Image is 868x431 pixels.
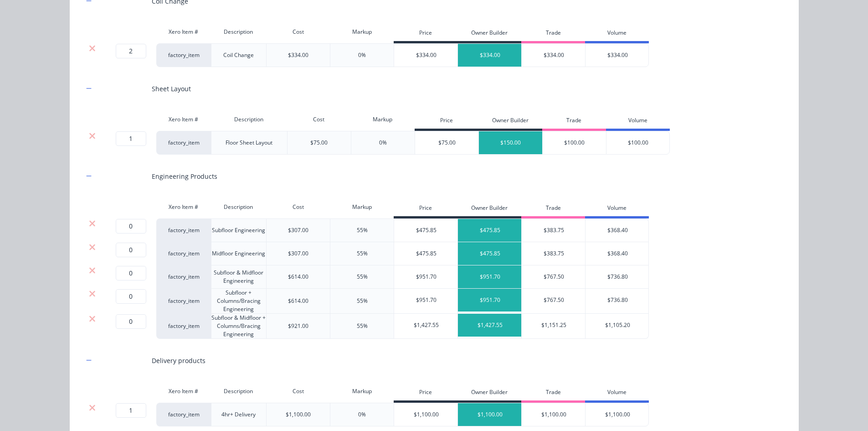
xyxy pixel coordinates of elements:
div: $614.00 [288,273,308,281]
div: Volume [585,25,649,43]
div: Description [211,198,267,216]
div: Cost [266,382,330,400]
div: Subfloor & Midfloor Engineering [211,265,267,289]
div: $767.50 [522,289,586,312]
div: 55% [357,226,368,234]
div: $307.00 [288,226,308,234]
div: 0% [358,51,366,59]
div: $951.70 [394,289,458,312]
div: factory_item [156,265,211,289]
div: factory_item [156,131,211,155]
div: Cost [287,110,351,129]
div: 4hr+ Delivery [211,403,267,426]
div: Description [211,382,267,400]
div: $1,100.00 [286,410,311,419]
div: Trade [521,384,585,403]
div: 0% [379,139,387,147]
div: Markup [351,110,415,129]
div: $383.75 [522,219,586,242]
div: Price [394,384,457,403]
div: Cost [266,23,330,41]
div: $1,100.00 [394,403,458,426]
div: Cost [266,198,330,216]
div: 0% [358,410,366,419]
div: $475.85 [394,242,458,265]
div: Xero Item # [156,23,211,41]
div: $1,100.00 [458,403,522,426]
div: 55% [357,249,368,258]
div: $334.00 [288,51,308,59]
div: $614.00 [288,297,308,305]
div: $334.00 [458,44,522,67]
div: $475.85 [458,242,522,265]
div: $736.80 [586,265,649,288]
div: Delivery products [152,356,205,365]
div: Xero Item # [156,382,211,400]
div: $307.00 [288,249,308,258]
div: Owner Builder [457,200,521,218]
div: Subfloor Engineering [211,218,267,242]
div: Markup [330,198,394,216]
div: Coil Change [211,43,267,67]
div: $1,151.25 [522,314,586,337]
div: $334.00 [586,44,649,67]
input: ? [116,219,146,234]
div: Subfloor + Columns/Bracing Engineering [211,289,267,314]
div: Volume [585,384,649,403]
div: Price [415,113,478,131]
div: Midfloor Engineering [211,242,267,265]
div: $1,100.00 [522,403,586,426]
div: Owner Builder [457,384,521,403]
div: $475.85 [458,219,522,242]
div: Description [211,23,267,41]
div: $334.00 [394,44,458,67]
div: Sheet Layout [152,84,191,93]
div: $368.40 [586,242,649,265]
div: $951.70 [458,265,522,288]
div: Markup [330,23,394,41]
div: $767.50 [522,265,586,288]
div: Subfloor & Midfloor + Columns/Bracing Engineering [211,314,267,339]
div: $1,427.55 [394,314,458,337]
input: ? [116,289,146,304]
div: factory_item [156,289,211,314]
div: 55% [357,322,368,330]
div: Volume [606,113,670,131]
div: Xero Item # [156,198,211,216]
div: Owner Builder [457,25,521,43]
div: 55% [357,297,368,305]
input: ? [116,131,146,146]
div: Markup [330,382,394,400]
div: factory_item [156,218,211,242]
div: $951.70 [458,289,522,312]
div: $150.00 [479,131,543,154]
div: Price [394,200,457,218]
div: $1,427.55 [458,314,522,337]
div: factory_item [156,403,211,426]
div: $383.75 [522,242,586,265]
div: Trade [521,200,585,218]
div: $1,100.00 [586,403,649,426]
div: Engineering Products [152,171,217,181]
div: Price [394,25,457,43]
div: Description [211,110,287,129]
div: $334.00 [522,44,586,67]
div: factory_item [156,314,211,339]
input: ? [116,266,146,280]
div: $75.00 [415,131,479,154]
div: $368.40 [586,219,649,242]
div: Volume [585,200,649,218]
div: Floor Sheet Layout [211,131,287,155]
div: $475.85 [394,219,458,242]
input: ? [116,403,146,418]
input: ? [116,243,146,257]
div: Trade [521,25,585,43]
div: Owner Builder [478,113,542,131]
div: factory_item [156,242,211,265]
input: ? [116,44,146,58]
div: factory_item [156,43,211,67]
div: Xero Item # [156,110,211,129]
div: 55% [357,273,368,281]
input: ? [116,314,146,329]
div: $921.00 [288,322,308,330]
